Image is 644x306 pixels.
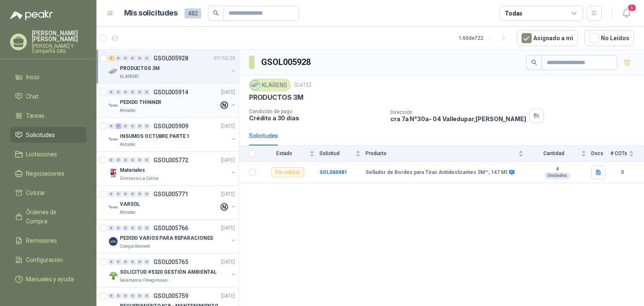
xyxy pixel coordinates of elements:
[130,259,136,265] div: 0
[10,185,86,201] a: Cotizar
[10,233,86,249] a: Remisiones
[221,190,235,198] p: [DATE]
[120,132,190,140] p: INSUMOS OCTUBRE PARTE 1
[32,44,86,54] p: [PERSON_NAME] Y Compañía SAS
[153,89,188,95] p: GSOL005914
[124,7,178,19] h1: Mis solicitudes
[10,166,86,182] a: Negociaciones
[115,293,122,299] div: 0
[153,225,188,231] p: GSOL005766
[213,10,219,16] span: search
[153,157,188,163] p: GSOL005772
[10,204,86,229] a: Órdenes de Compra
[249,79,291,91] div: KLARENS
[366,145,528,162] th: Producto
[108,191,114,197] div: 0
[221,156,235,164] p: [DATE]
[120,141,136,148] p: Almatec
[610,150,627,156] span: # COTs
[26,150,57,159] span: Licitaciones
[544,172,570,179] div: Unidades
[115,123,122,129] div: 3
[221,122,235,130] p: [DATE]
[459,31,510,45] div: 1 - 50 de 722
[120,65,160,73] p: PRODUCTOS 3M
[26,236,57,245] span: Remisiones
[153,259,188,265] p: GSOL005765
[221,292,235,300] p: [DATE]
[153,191,188,197] p: GSOL005771
[26,255,63,265] span: Configuración
[122,191,129,197] div: 0
[531,60,537,65] span: search
[108,155,237,182] a: 0 0 0 0 0 0 GSOL005772[DATE] Company LogoMaterialesGimnasio La Colina
[122,225,129,231] div: 0
[26,73,39,82] span: Inicio
[10,127,86,143] a: Solicitudes
[108,259,114,265] div: 0
[108,169,118,179] img: Company Logo
[122,293,129,299] div: 0
[26,92,39,101] span: Chat
[10,146,86,162] a: Licitaciones
[319,145,366,162] th: Solicitud
[26,275,74,284] span: Manuales y ayuda
[122,55,129,61] div: 0
[137,123,143,129] div: 0
[26,111,44,120] span: Tareas
[10,88,86,104] a: Chat
[26,207,78,226] span: Órdenes de Compra
[144,157,150,163] div: 0
[108,89,114,95] div: 0
[366,150,517,156] span: Producto
[10,252,86,268] a: Configuración
[120,277,173,284] p: Salamanca Oleaginosas SAS
[115,259,122,265] div: 0
[214,54,235,62] p: 07/10/25
[137,225,143,231] div: 0
[591,145,610,162] th: Docs
[120,234,213,242] p: PEDIDO VARIOS PARA REPARACIONES
[115,225,122,231] div: 0
[120,268,217,276] p: SOLICITUD #5320 GESTIÓN AMBIENTAL
[122,89,129,95] div: 0
[144,55,150,61] div: 0
[130,293,136,299] div: 0
[294,81,311,89] p: [DATE]
[108,157,114,163] div: 0
[261,145,319,162] th: Estado
[115,55,122,61] div: 0
[390,115,526,122] p: cra 7a N°30a- 04 Valledupar , [PERSON_NAME]
[108,67,118,77] img: Company Logo
[390,109,526,115] p: Dirección
[120,209,136,216] p: Almatec
[108,293,114,299] div: 0
[108,121,237,148] a: 0 3 0 0 0 0 GSOL005909[DATE] Company LogoINSUMOS OCTUBRE PARTE 1Almatec
[130,123,136,129] div: 0
[584,30,634,46] button: No Leídos
[153,123,188,129] p: GSOL005909
[261,56,312,69] h3: GSOL005928
[319,169,347,175] b: SOL060481
[26,188,45,197] span: Cotizar
[120,166,145,174] p: Materiales
[26,169,65,178] span: Negociaciones
[10,10,53,20] img: Logo peakr
[528,145,591,162] th: Cantidad
[137,157,143,163] div: 0
[115,157,122,163] div: 0
[144,225,150,231] div: 0
[108,189,237,216] a: 0 0 0 0 0 0 GSOL005771[DATE] Company LogoVARSOLAlmatec
[115,89,122,95] div: 0
[108,101,118,111] img: Company Logo
[251,80,260,90] img: Company Logo
[249,93,304,102] p: PRODUCTOS 3M
[130,225,136,231] div: 0
[115,191,122,197] div: 0
[108,225,114,231] div: 0
[120,73,138,80] p: KLARENS
[120,175,158,182] p: Gimnasio La Colina
[221,88,235,96] p: [DATE]
[137,89,143,95] div: 0
[130,157,136,163] div: 0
